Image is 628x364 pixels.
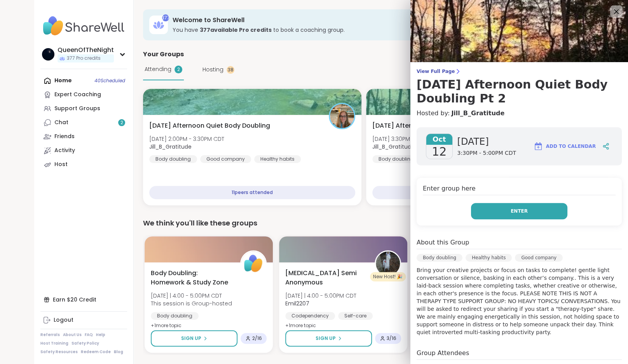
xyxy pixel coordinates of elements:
span: 377 Pro credits [67,55,101,62]
b: Emil2207 [285,300,309,307]
div: Earn $20 Credit [40,293,127,307]
span: Sign Up [181,335,201,342]
span: [DATE] Afternoon Quiet Body Doubling Pt 2 [372,121,506,130]
div: 38 [227,66,234,74]
a: Friends [40,130,127,144]
div: Good company [515,254,563,262]
div: Self-care [338,312,373,320]
h3: You have to book a coaching group. [173,26,505,34]
div: Chat [54,119,68,127]
div: New Host! 🎉 [370,272,406,281]
span: 3:30PM - 5:00PM CDT [457,149,516,157]
a: Redeem Code [81,349,111,355]
h4: Enter group here [423,184,616,195]
span: This session is Group-hosted [151,300,232,307]
img: Emil2207 [376,251,400,276]
span: Enter [511,208,528,215]
span: [DATE] | 4:00 - 5:00PM CDT [285,292,356,300]
a: Expert Coaching [40,88,127,102]
b: 377 available Pro credit s [200,26,272,34]
span: Sign Up [316,335,336,342]
div: 2 [174,66,182,73]
button: Sign Up [151,330,237,347]
span: 2 [120,120,123,126]
a: FAQ [85,332,93,338]
div: We think you'll like these groups [143,218,584,229]
span: View Full Page [417,68,622,75]
p: Bring your creative projects or focus on tasks to complete! gentle light conversation or silence,... [417,266,622,336]
span: Oct [426,134,452,145]
a: Logout [40,313,127,327]
img: ShareWell [241,251,265,276]
a: Host Training [40,341,68,346]
span: Hosting [202,66,223,74]
h4: About this Group [417,238,469,247]
h3: Welcome to ShareWell [173,16,505,24]
span: Your Groups [143,50,184,59]
button: Add to Calendar [530,137,599,156]
span: [DATE] [457,135,516,148]
a: View Full Page[DATE] Afternoon Quiet Body Doubling Pt 2 [417,68,622,106]
button: Enter [471,203,567,219]
div: Body doubling [417,254,462,262]
div: 377 [162,14,169,21]
a: Activity [40,144,127,158]
div: Healthy habits [466,254,512,262]
div: Expert Coaching [54,91,101,99]
b: Jill_B_Gratitude [149,143,192,151]
a: Safety Resources [40,349,78,355]
span: [DATE] Afternoon Quiet Body Doubling [149,121,270,130]
span: 12 [432,145,447,159]
span: Attending [145,65,171,73]
span: 3 / 16 [387,335,396,341]
img: ShareWell Nav Logo [40,12,127,40]
span: [DATE] 3:30PM - 5:00PM CDT [372,135,448,143]
a: Help [96,332,105,338]
img: Jill_B_Gratitude [330,104,354,128]
div: Logout [54,316,73,324]
h4: Group Attendees [417,348,622,360]
div: Body doubling [151,312,199,320]
a: Safety Policy [72,341,99,346]
div: GROUP LIVE [372,186,551,199]
a: Jill_B_Gratitude [451,109,504,118]
img: QueenOfTheNight [42,48,54,61]
span: [DATE] 2:00PM - 3:30PM CDT [149,135,224,143]
div: Body doubling [372,155,420,163]
span: [DATE] | 4:00 - 5:00PM CDT [151,292,232,300]
div: QueenOfTheNight [58,46,114,54]
span: Body Doubling: Homework & Study Zone [151,269,232,287]
div: Healthy habits [254,155,301,163]
div: Support Groups [54,105,100,113]
a: Chat2 [40,116,127,130]
a: About Us [63,332,82,338]
img: ShareWell Logomark [534,142,543,151]
div: Codependency [285,312,335,320]
h3: [DATE] Afternoon Quiet Body Doubling Pt 2 [417,78,622,106]
button: Sign Up [285,330,372,347]
a: Referrals [40,332,60,338]
a: Blog [114,349,123,355]
div: Body doubling [149,155,197,163]
div: Friends [54,133,75,140]
div: Good company [200,155,251,163]
a: Host [40,158,127,172]
div: Host [54,161,68,168]
span: [MEDICAL_DATA] Semi Anonymous [285,269,366,287]
a: Support Groups [40,102,127,116]
b: Jill_B_Gratitude [372,143,415,151]
span: 2 / 16 [252,335,262,341]
h4: Hosted by: [417,109,622,118]
span: Add to Calendar [546,143,596,150]
div: 11 peers attended [149,186,355,199]
div: Activity [54,147,75,154]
